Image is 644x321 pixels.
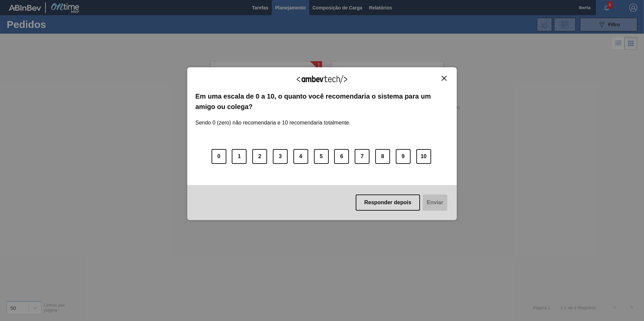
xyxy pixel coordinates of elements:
[356,194,420,211] button: Responder depois
[416,149,431,164] button: 10
[297,75,347,83] img: Logo Ambevtech
[195,91,449,112] label: Em uma escala de 0 a 10, o quanto você recomendaria o sistema para um amigo ou colega?
[252,149,267,164] button: 2
[212,149,226,164] button: 0
[314,149,329,164] button: 5
[293,149,308,164] button: 4
[232,149,247,164] button: 1
[334,149,349,164] button: 6
[396,149,411,164] button: 9
[375,149,390,164] button: 8
[195,112,351,126] label: Sendo 0 (zero) não recomendaria e 10 recomendaria totalmente.
[355,149,369,164] button: 7
[273,149,288,164] button: 3
[440,75,449,81] button: Close
[442,76,447,81] img: Close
